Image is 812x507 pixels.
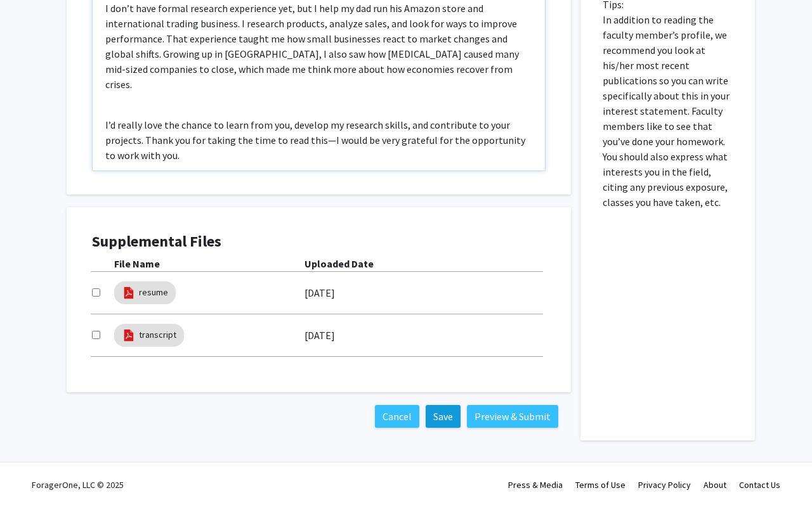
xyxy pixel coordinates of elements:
[467,405,558,428] button: Preview & Submit
[704,479,726,491] a: About
[739,479,780,491] a: Contact Us
[105,1,532,92] p: I don’t have formal research experience yet, but I help my dad run his Amazon store and internati...
[304,257,374,270] b: Uploaded Date
[304,282,335,304] label: [DATE]
[122,328,136,342] img: pdf_icon.png
[92,233,546,251] h4: Supplemental Files
[122,286,136,300] img: pdf_icon.png
[32,463,124,507] div: ForagerOne, LLC © 2025
[105,117,532,163] p: I’d really love the chance to learn from you, develop my research skills, and contribute to your ...
[10,450,54,497] iframe: Chat
[139,328,176,342] a: transcript
[638,479,691,491] a: Privacy Policy
[139,286,168,299] a: resume
[375,405,419,428] button: Cancel
[114,257,160,270] b: File Name
[304,324,335,346] label: [DATE]
[508,479,563,491] a: Press & Media
[575,479,625,491] a: Terms of Use
[426,405,461,428] button: Save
